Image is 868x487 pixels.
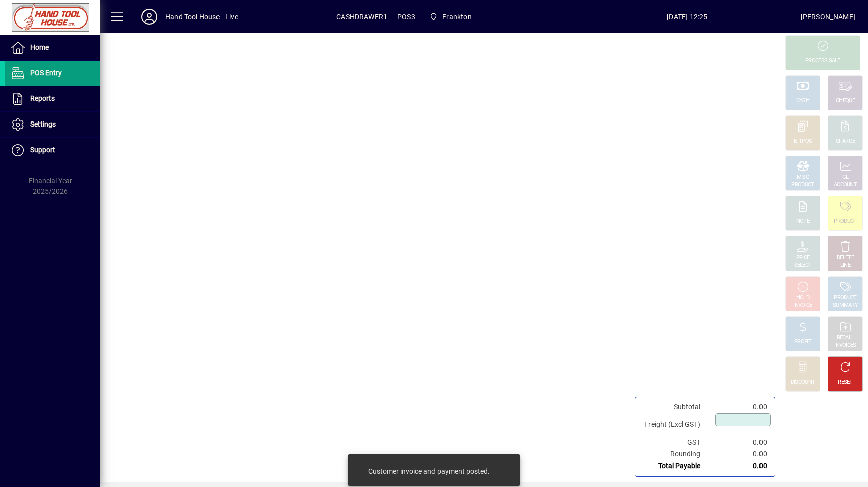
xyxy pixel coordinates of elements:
div: HOLD [796,294,809,302]
div: PROCESS SALE [805,57,840,65]
div: CASH [796,97,809,105]
a: Settings [5,112,100,137]
span: Home [30,43,49,51]
div: ACCOUNT [834,181,857,189]
td: Subtotal [639,401,710,413]
div: CHEQUE [836,97,855,105]
div: INVOICES [834,342,856,349]
td: GST [639,437,710,448]
div: DELETE [837,254,854,262]
span: [DATE] 12:25 [574,9,801,25]
div: RESET [838,379,853,386]
div: [PERSON_NAME] [801,9,855,25]
div: DISCOUNT [791,379,815,386]
div: Customer invoice and payment posted. [368,466,490,476]
div: PRODUCT [834,294,856,302]
div: Hand Tool House - Live [165,9,238,25]
div: PROFIT [794,338,811,346]
div: CHARGE [836,138,855,145]
td: 0.00 [710,437,771,448]
td: Rounding [639,448,710,460]
span: POS3 [397,9,415,25]
div: MISC [797,174,809,181]
span: Reports [30,94,55,102]
span: CASHDRAWER1 [336,9,387,25]
div: SUMMARY [833,302,858,309]
div: INVOICE [793,302,812,309]
span: Frankton [425,8,476,26]
div: PRODUCT [834,218,856,225]
td: 0.00 [710,460,771,472]
div: EFTPOS [794,138,812,145]
div: PRODUCT [791,181,814,189]
td: Freight (Excl GST) [639,413,710,437]
td: Total Payable [639,460,710,472]
div: LINE [840,262,850,269]
td: 0.00 [710,448,771,460]
div: SELECT [794,262,812,269]
span: POS Entry [30,69,62,77]
a: Home [5,35,100,60]
button: Profile [133,8,165,26]
span: Frankton [442,9,471,25]
td: 0.00 [710,401,771,413]
a: Reports [5,86,100,111]
a: Support [5,138,100,163]
span: Support [30,146,55,154]
div: PRICE [796,254,810,262]
div: RECALL [837,334,854,342]
span: Settings [30,120,56,128]
div: NOTE [796,218,809,225]
div: GL [842,174,849,181]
